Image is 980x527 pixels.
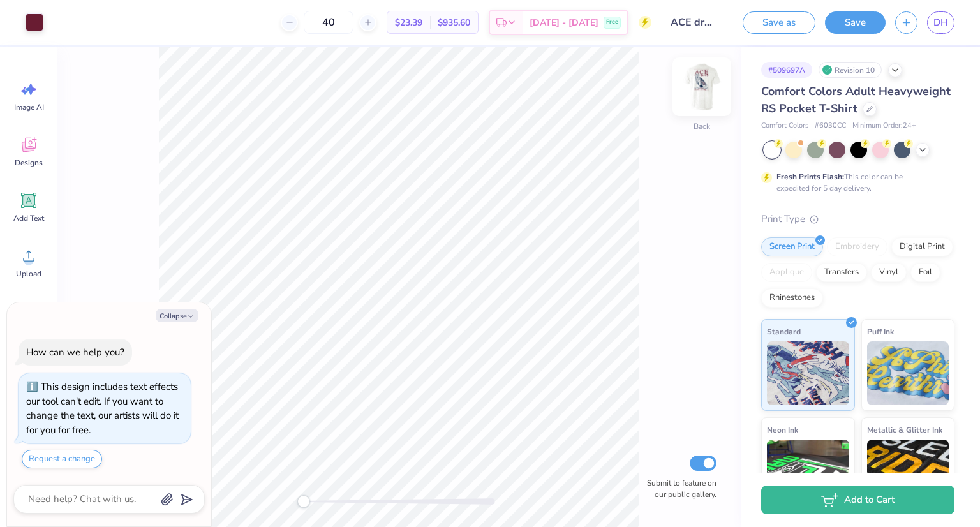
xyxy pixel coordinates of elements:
[825,11,886,34] button: Save
[640,477,716,500] label: Submit to feature on our public gallery.
[26,380,179,436] div: This design includes text effects our tool can't edit. If you want to change the text, our artist...
[767,341,849,405] img: Standard
[867,440,949,503] img: Metallic & Glitter Ink
[16,269,41,279] span: Upload
[761,212,954,226] div: Print Type
[661,10,724,35] input: Untitled Design
[438,16,470,29] span: $935.60
[867,325,894,338] span: Puff Ink
[816,263,867,282] div: Transfers
[761,237,823,256] div: Screen Print
[297,495,310,508] div: Accessibility label
[743,11,815,34] button: Save as
[891,237,953,256] div: Digital Print
[761,263,812,282] div: Applique
[15,158,43,168] span: Designs
[22,450,102,468] button: Request a change
[933,15,948,30] span: DH
[761,288,823,308] div: Rhinestones
[14,102,44,112] span: Image AI
[606,18,618,27] span: Free
[819,62,882,78] div: Revision 10
[694,121,710,132] div: Back
[26,346,124,359] div: How can we help you?
[852,121,916,131] span: Minimum Order: 24 +
[867,341,949,405] img: Puff Ink
[867,423,942,436] span: Metallic & Glitter Ink
[156,309,198,322] button: Collapse
[871,263,907,282] div: Vinyl
[761,121,808,131] span: Comfort Colors
[395,16,422,29] span: $23.39
[767,440,849,503] img: Neon Ink
[910,263,940,282] div: Foil
[776,172,844,182] strong: Fresh Prints Flash:
[776,171,933,194] div: This color can be expedited for 5 day delivery.
[761,84,951,116] span: Comfort Colors Adult Heavyweight RS Pocket T-Shirt
[927,11,954,34] a: DH
[530,16,598,29] span: [DATE] - [DATE]
[13,213,44,223] span: Add Text
[304,11,353,34] input: – –
[767,325,801,338] span: Standard
[767,423,798,436] span: Neon Ink
[815,121,846,131] span: # 6030CC
[761,486,954,514] button: Add to Cart
[761,62,812,78] div: # 509697A
[676,61,727,112] img: Back
[827,237,887,256] div: Embroidery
